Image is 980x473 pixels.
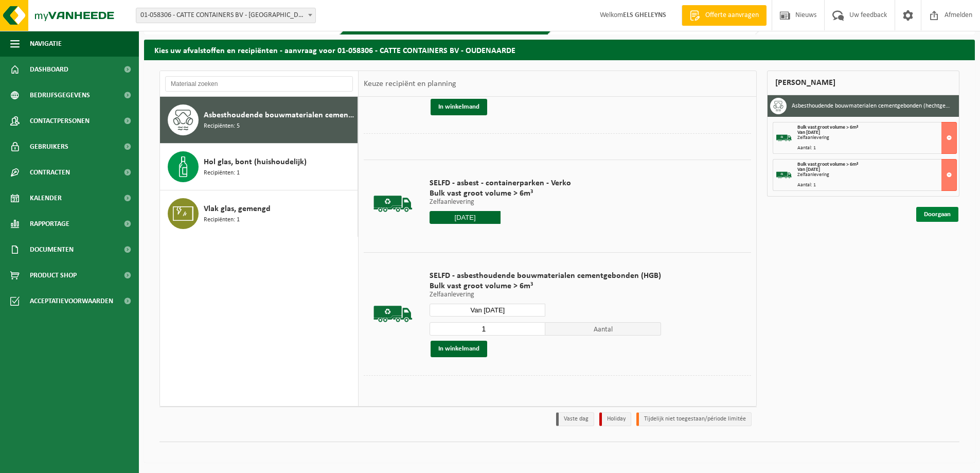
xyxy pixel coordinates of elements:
span: Offerte aanvragen [703,10,761,21]
span: Vlak glas, gemengd [204,203,271,215]
button: In winkelmand [431,99,487,115]
span: Navigatie [30,31,62,57]
span: 01-058306 - CATTE CONTAINERS BV - OUDENAARDE [136,8,315,23]
span: Aantal [545,322,661,336]
li: Tijdelijk niet toegestaan/période limitée [636,412,752,426]
span: SELFD - asbesthoudende bouwmaterialen cementgebonden (HGB) [430,271,661,281]
span: Documenten [30,237,74,262]
span: Contactpersonen [30,108,90,134]
input: Materiaal zoeken [165,76,353,92]
span: Kalender [30,185,62,211]
div: Aantal: 1 [797,183,956,188]
p: Zelfaanlevering [430,199,571,206]
strong: Van [DATE] [797,167,820,172]
span: Bulk vast groot volume > 6m³ [430,281,661,291]
span: Gebruikers [30,134,68,160]
span: SELFD - asbest - containerparken - Verko [430,178,571,188]
span: Acceptatievoorwaarden [30,288,113,314]
button: Asbesthoudende bouwmaterialen cementgebonden (hechtgebonden) Recipiënten: 5 [160,97,358,144]
div: Aantal: 1 [797,146,956,151]
div: Zelfaanlevering [797,172,956,178]
strong: Van [DATE] [797,130,820,135]
a: Offerte aanvragen [682,5,767,26]
span: Asbesthoudende bouwmaterialen cementgebonden (hechtgebonden) [204,109,355,121]
div: [PERSON_NAME] [767,71,959,95]
span: Dashboard [30,57,68,82]
span: Bulk vast groot volume > 6m³ [797,162,858,167]
div: Zelfaanlevering [797,135,956,141]
span: Bulk vast groot volume > 6m³ [430,188,571,199]
button: In winkelmand [431,341,487,357]
button: Vlak glas, gemengd Recipiënten: 1 [160,190,358,237]
span: Rapportage [30,211,69,237]
span: Hol glas, bont (huishoudelijk) [204,156,307,168]
h2: Kies uw afvalstoffen en recipiënten - aanvraag voor 01-058306 - CATTE CONTAINERS BV - OUDENAARDE [144,40,975,60]
li: Holiday [599,412,631,426]
button: Hol glas, bont (huishoudelijk) Recipiënten: 1 [160,144,358,190]
a: Doorgaan [916,207,958,222]
span: Recipiënten: 5 [204,121,240,131]
h3: Asbesthoudende bouwmaterialen cementgebonden (hechtgebonden) [792,98,951,114]
span: Product Shop [30,262,77,288]
div: Keuze recipiënt en planning [359,71,461,97]
input: Selecteer datum [430,211,501,224]
span: Bedrijfsgegevens [30,82,90,108]
span: Bulk vast groot volume > 6m³ [797,125,858,130]
span: Recipiënten: 1 [204,168,240,178]
p: Zelfaanlevering [430,291,661,299]
input: Selecteer datum [430,304,545,317]
span: 01-058306 - CATTE CONTAINERS BV - OUDENAARDE [136,8,316,23]
span: Contracten [30,160,70,185]
span: Recipiënten: 1 [204,215,240,225]
strong: ELS GHELEYNS [623,11,666,19]
li: Vaste dag [556,412,594,426]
